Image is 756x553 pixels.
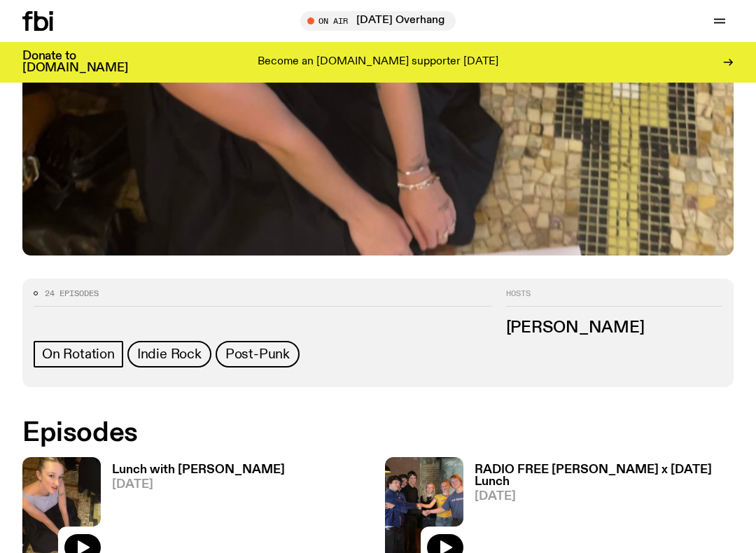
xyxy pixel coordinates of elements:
p: Become an [DOMAIN_NAME] supporter [DATE] [258,56,498,69]
h3: Donate to [DOMAIN_NAME] [22,50,128,74]
h3: [PERSON_NAME] [506,321,722,336]
button: On Air[DATE] Overhang [300,11,456,31]
span: [DATE] [112,479,285,491]
a: On Rotation [34,341,123,367]
a: Indie Rock [127,341,211,367]
h2: Episodes [22,421,492,446]
a: Post-Punk [216,341,300,367]
span: [DATE] [475,491,734,503]
h3: Lunch with [PERSON_NAME] [112,464,285,476]
span: On Rotation [42,346,115,362]
span: Indie Rock [137,346,202,362]
h3: RADIO FREE [PERSON_NAME] x [DATE] Lunch [475,464,734,488]
span: Post-Punk [225,346,290,362]
span: 24 episodes [45,290,99,297]
h2: Hosts [506,290,722,307]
